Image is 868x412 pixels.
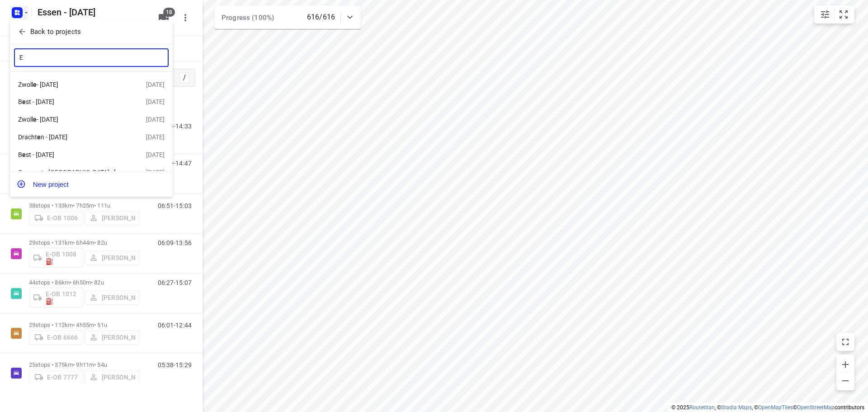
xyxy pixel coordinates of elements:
div: B st - [DATE] [18,98,122,105]
p: Back to projects [30,27,81,37]
div: B st - [DATE] [18,151,122,158]
div: [DATE] [146,151,165,158]
div: G meente [GEOGRAPHIC_DATA] - [DATE] [18,169,122,176]
div: [DATE] [146,116,165,123]
div: [DATE] [146,98,165,105]
button: New project [10,175,173,193]
div: Zwoll - [DATE] [18,116,122,123]
div: Zwolle- [DATE][DATE] [10,76,173,93]
div: Dracht n - [DATE] [18,133,122,141]
button: Back to projects [14,24,169,39]
div: Best - [DATE][DATE] [10,93,173,111]
b: e [33,116,37,123]
div: Gemeente [GEOGRAPHIC_DATA] - [DATE][DATE] [10,164,173,181]
div: [DATE] [146,169,165,176]
div: Zwolle- [DATE][DATE] [10,111,173,128]
b: e [23,169,26,176]
div: Zwoll - [DATE] [18,81,122,88]
div: Best - [DATE][DATE] [10,146,173,164]
b: e [37,133,41,141]
b: e [22,98,26,105]
div: [DATE] [146,133,165,141]
input: Switch to... [14,49,169,67]
div: Drachten - [DATE][DATE] [10,128,173,146]
div: [DATE] [146,81,165,88]
b: e [22,151,26,158]
b: e [33,81,37,88]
